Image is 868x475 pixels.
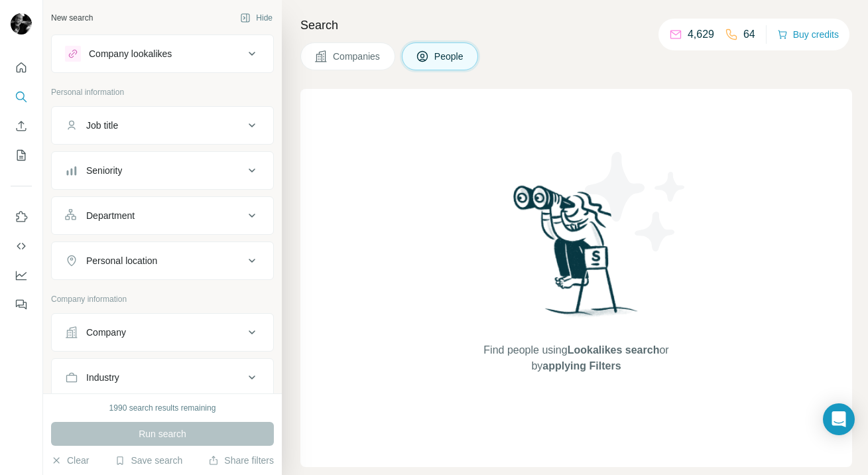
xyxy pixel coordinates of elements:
button: Enrich CSV [11,114,32,138]
button: Personal location [52,245,273,277]
span: Find people using or by [470,342,682,374]
span: Companies [333,50,381,63]
button: Clear [51,454,89,467]
span: People [434,50,465,63]
button: Buy credits [777,25,839,44]
p: 64 [743,27,755,42]
button: Department [52,200,273,232]
button: Seniority [52,155,273,186]
div: Job title [86,119,118,132]
button: Feedback [11,293,32,316]
button: Share filters [208,454,274,467]
p: Personal information [51,86,274,98]
button: Use Surfe on LinkedIn [11,205,32,229]
h4: Search [300,16,852,34]
div: New search [51,12,93,24]
div: Seniority [86,164,122,177]
div: Company lookalikes [89,47,172,60]
div: Personal location [86,254,157,267]
div: Department [86,209,135,222]
div: Open Intercom Messenger [823,403,855,435]
button: Use Surfe API [11,234,32,258]
button: Save search [115,454,182,467]
button: Industry [52,362,273,393]
img: Surfe Illustration - Woman searching with binoculars [507,182,645,330]
button: Dashboard [11,263,32,287]
div: Industry [86,371,119,384]
button: Company lookalikes [52,38,273,70]
button: Company [52,316,273,348]
button: Quick start [11,56,32,80]
button: Job title [52,109,273,141]
div: Company [86,326,126,339]
button: Search [11,85,32,109]
img: Surfe Illustration - Stars [576,142,696,261]
div: 1990 search results remaining [109,402,216,414]
span: applying Filters [542,360,621,372]
button: My lists [11,143,32,167]
img: Avatar [11,13,32,34]
p: 4,629 [688,27,714,42]
button: Hide [231,8,282,28]
p: Company information [51,293,274,305]
span: Lookalikes search [568,344,660,356]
